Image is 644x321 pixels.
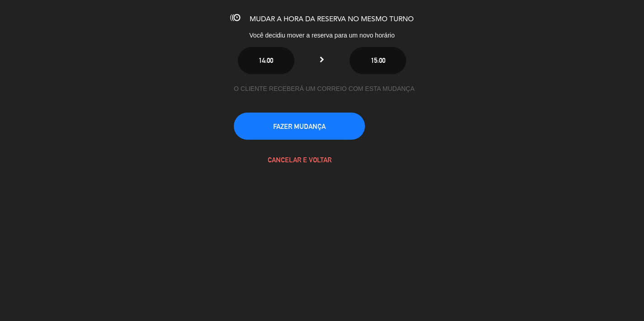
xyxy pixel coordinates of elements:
[238,47,294,74] button: 14:00
[234,146,365,173] button: CANCELAR E VOLTAR
[250,16,414,23] span: MUDAR A HORA DA RESERVA NO MESMO TURNO
[371,57,385,64] span: 15:00
[259,57,273,64] span: 14:00
[173,30,471,41] div: Você decidiu mover a reserva para um novo horário
[234,84,410,94] div: O CLIENTE RECEBERÁ UM CORREIO COM ESTA MUDANÇA
[234,113,365,140] button: FAZER MUDANÇA
[350,47,406,74] button: 15:00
